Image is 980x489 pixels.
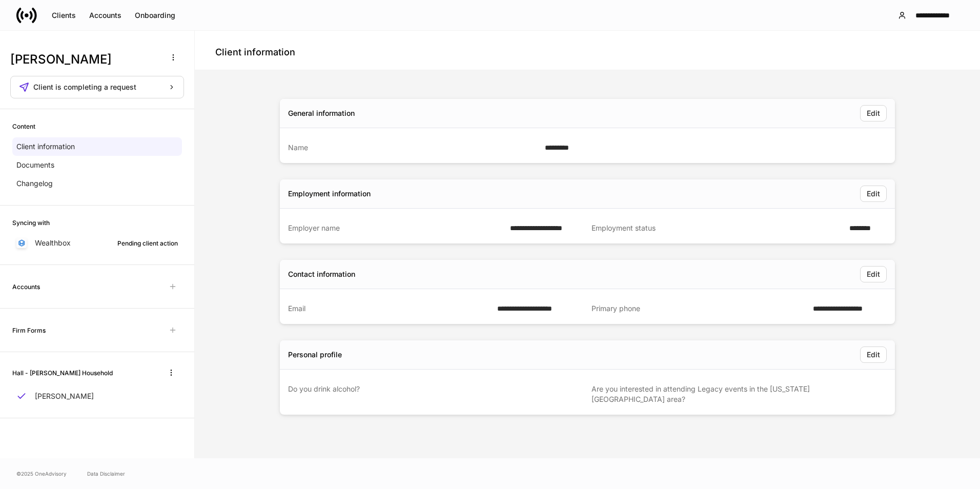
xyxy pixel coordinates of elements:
[288,350,342,360] div: Personal profile
[288,223,504,233] div: Employer name
[128,7,182,24] button: Onboarding
[12,368,113,378] h6: Hall - [PERSON_NAME] Household
[591,223,843,233] div: Employment status
[10,76,184,98] button: Client is completing a request
[45,7,83,24] button: Clients
[591,303,807,314] div: Primary phone
[215,46,295,58] h4: Client information
[35,391,94,401] p: [PERSON_NAME]
[288,108,355,118] div: General information
[867,271,880,278] div: Edit
[16,160,54,170] p: Documents
[860,347,887,363] button: Edit
[860,186,887,202] button: Edit
[12,156,182,174] a: Documents
[16,470,67,478] span: © 2025 OneAdvisory
[12,387,182,405] a: [PERSON_NAME]
[164,321,182,339] span: Unavailable with outstanding requests for information
[135,12,175,19] div: Onboarding
[117,238,178,248] div: Pending client action
[860,105,887,121] button: Edit
[867,110,880,117] div: Edit
[288,269,355,279] div: Contact information
[12,325,46,335] h6: Firm Forms
[89,12,121,19] div: Accounts
[12,234,182,252] a: WealthboxPending client action
[12,218,50,228] h6: Syncing with
[10,51,158,68] h3: [PERSON_NAME]
[288,142,539,153] div: Name
[87,470,125,478] a: Data Disclaimer
[12,137,182,156] a: Client information
[12,282,40,292] h6: Accounts
[860,266,887,282] button: Edit
[12,174,182,193] a: Changelog
[288,189,371,199] div: Employment information
[867,351,880,358] div: Edit
[52,12,76,19] div: Clients
[164,277,182,296] span: Unavailable with outstanding requests for information
[16,178,53,189] p: Changelog
[867,190,880,197] div: Edit
[16,141,75,152] p: Client information
[288,303,491,314] div: Email
[83,7,128,24] button: Accounts
[288,384,573,404] div: Do you drink alcohol?
[35,238,71,248] p: Wealthbox
[12,121,35,131] h6: Content
[591,384,876,404] div: Are you interested in attending Legacy events in the [US_STATE][GEOGRAPHIC_DATA] area?
[33,84,136,91] span: Client is completing a request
